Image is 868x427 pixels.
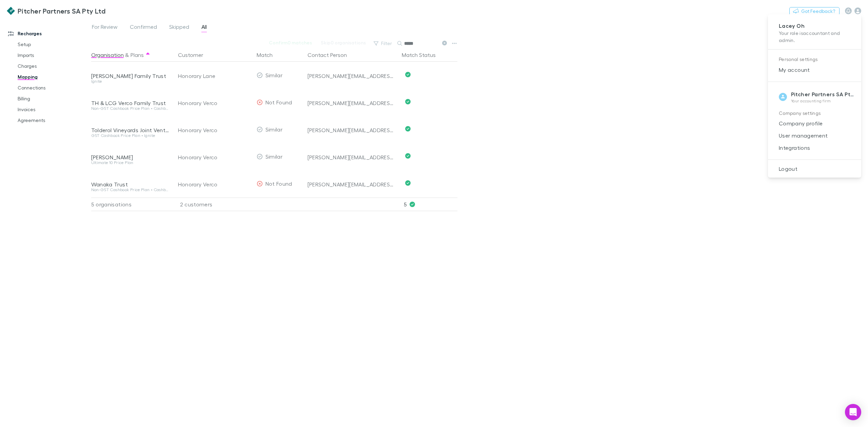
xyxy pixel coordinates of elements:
[773,144,856,152] span: Integrations
[773,165,856,173] span: Logout
[779,29,850,44] p: Your role is accountant and admin .
[791,98,856,104] p: Your accounting firm
[779,109,850,118] p: Company settings
[845,404,861,420] div: Open Intercom Messenger
[791,91,864,98] strong: Pitcher Partners SA Pty Ltd
[773,66,856,74] span: My account
[773,119,856,127] span: Company profile
[773,131,856,140] span: User management
[779,22,850,29] p: Lacey Oh
[779,55,850,64] p: Personal settings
